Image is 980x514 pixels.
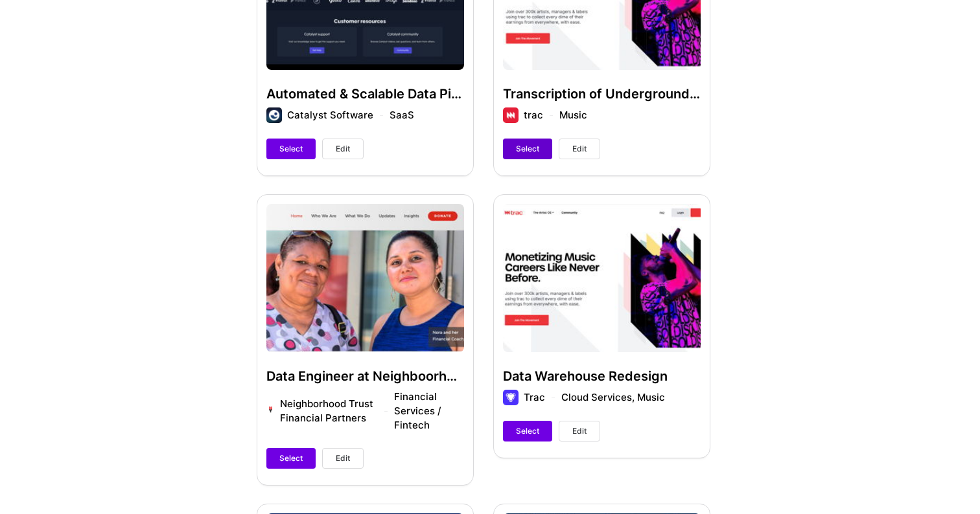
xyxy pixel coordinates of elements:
[322,448,364,469] button: Edit
[266,448,316,469] button: Select
[336,143,350,155] span: Edit
[141,76,224,85] div: Keywords nach Traffic
[572,143,587,155] span: Edit
[503,139,552,159] button: Select
[559,421,600,441] button: Edit
[21,34,31,44] img: website_grey.svg
[559,139,600,159] button: Edit
[279,453,303,464] span: Select
[572,425,587,437] span: Edit
[36,21,64,31] div: v 4.0.25
[503,421,552,441] button: Select
[21,21,31,31] img: logo_orange.svg
[266,139,316,159] button: Select
[279,143,303,155] span: Select
[336,453,350,464] span: Edit
[126,75,137,85] img: tab_keywords_by_traffic_grey.svg
[516,425,539,437] span: Select
[52,75,63,85] img: tab_domain_overview_orange.svg
[34,34,143,44] div: Domain: [DOMAIN_NAME]
[516,143,539,155] span: Select
[67,76,95,85] div: Domain
[322,139,364,159] button: Edit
